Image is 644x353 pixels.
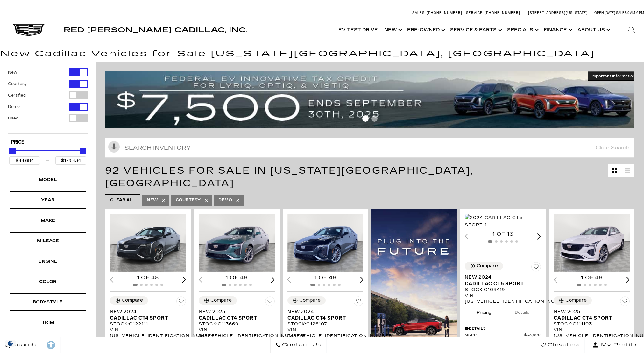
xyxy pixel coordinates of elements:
[591,74,635,79] span: Important Information
[32,319,64,326] div: Trim
[477,263,498,269] div: Compare
[10,314,86,331] div: TrimTrim
[465,333,541,338] a: MSRP $53,990
[199,214,275,272] img: 2025 Cadillac CT4 Sport 1
[465,326,541,331] div: Pricing Details - New 2024 Cadillac CT5 Sport
[536,337,585,353] a: Glovebox
[10,293,86,311] div: BodystyleBodystyle
[265,296,275,308] button: Save Vehicle
[110,214,187,272] img: 2024 Cadillac CT4 Sport 1
[465,214,541,228] img: 2024 Cadillac CT5 Sport 1
[10,253,86,270] div: EngineEngine
[199,214,275,272] div: 1 / 2
[147,196,158,204] span: New
[110,296,148,305] button: Compare Vehicle
[199,274,275,281] div: 1 of 48
[280,341,322,349] span: Contact Us
[287,308,364,321] a: New 2024Cadillac CT4 Sport
[32,197,64,204] div: Year
[110,315,181,321] span: Cadillac CT4 Sport
[585,337,644,353] button: Open user profile menu
[10,232,86,249] div: MileageMileage
[80,148,86,154] div: Maximum Price
[110,308,181,315] span: New 2024
[465,333,524,338] span: MSRP
[3,340,18,347] section: Click to Open Cookie Consent Modal
[122,298,143,303] div: Compare
[287,214,364,272] img: 2024 Cadillac CT4 Sport 1
[554,274,630,281] div: 1 of 48
[176,296,186,308] button: Save Vehicle
[465,274,536,280] span: New 2024
[354,296,363,308] button: Save Vehicle
[541,17,574,43] a: Finance
[8,68,88,133] div: Filter by Vehicle Type
[554,308,630,321] a: New 2025Cadillac CT4 Sport
[554,327,630,338] div: VIN: [US_VEHICLE_IDENTIFICATION_NUMBER]
[110,214,187,272] div: 1 / 2
[8,81,27,87] label: Courtesy
[554,214,630,272] div: 1 / 2
[110,308,186,321] a: New 2024Cadillac CT4 Sport
[9,145,86,165] div: Price
[412,11,464,15] a: Sales: [PHONE_NUMBER]
[404,17,447,43] a: Pre-Owned
[182,277,186,283] div: Next slide
[465,262,503,270] button: Compare Vehicle
[554,296,592,305] button: Compare Vehicle
[199,321,275,327] div: Stock : C113669
[176,196,201,204] span: Courtesy
[427,11,462,15] span: [PHONE_NUMBER]
[465,293,541,304] div: VIN: [US_VEHICLE_IDENTIFICATION_NUMBER]
[270,337,327,353] a: Contact Us
[371,115,378,122] span: Go to slide 2
[447,17,504,43] a: Service & Parts
[13,24,45,36] img: Cadillac Dark Logo with Cadillac White Text
[287,274,364,281] div: 1 of 48
[627,11,644,15] span: 9 AM-6 PM
[335,17,381,43] a: EV Test Drive
[466,11,484,15] span: Service:
[616,11,627,15] span: Sales:
[105,71,639,129] img: vrp-tax-ending-august-version
[531,262,541,274] button: Save Vehicle
[524,333,541,338] span: $53,990
[565,298,587,303] div: Compare
[110,321,186,327] div: Stock : C122111
[8,69,17,76] label: New
[554,321,630,327] div: Stock : C111103
[360,277,364,283] div: Next slide
[594,11,615,15] span: Open [DATE]
[10,341,36,349] span: Search
[287,321,364,327] div: Stock : C126107
[504,17,541,43] a: Specials
[485,11,520,15] span: [PHONE_NUMBER]
[10,273,86,290] div: ColorColor
[8,92,26,98] label: Certified
[620,296,630,308] button: Save Vehicle
[381,17,404,43] a: New
[465,274,541,287] a: New 2024Cadillac CT5 Sport
[3,340,18,347] img: Opt-Out Icon
[110,327,186,338] div: VIN: [US_VEHICLE_IDENTIFICATION_NUMBER]
[528,11,588,15] a: [STREET_ADDRESS][US_STATE]
[8,104,20,110] label: Demo
[210,298,232,303] div: Compare
[287,296,326,305] button: Compare Vehicle
[554,308,625,315] span: New 2025
[108,141,120,153] svg: Click to toggle on voice search
[554,214,630,272] img: 2025 Cadillac CT4 Sport 1
[32,278,64,285] div: Color
[465,214,541,228] div: 1 / 2
[32,299,64,306] div: Bodystyle
[554,315,625,321] span: Cadillac CT4 Sport
[574,17,612,43] a: About Us
[32,217,64,224] div: Make
[10,335,86,352] div: FeaturesFeatures
[9,148,16,154] div: Minimum Price
[537,233,541,239] div: Next slide
[32,258,64,265] div: Engine
[412,11,426,15] span: Sales:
